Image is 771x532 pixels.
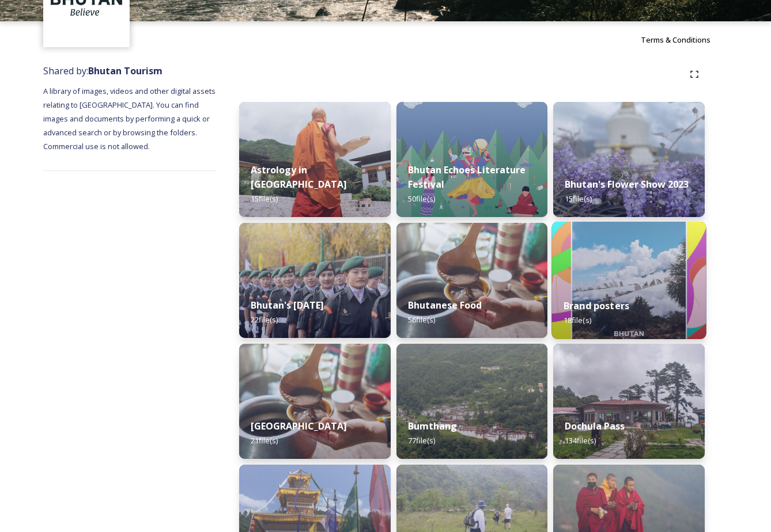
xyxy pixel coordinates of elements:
img: _SCH1465.jpg [239,102,391,217]
img: Bhutan%2520Echoes7.jpg [396,102,548,217]
img: 2022-10-01%252011.41.43.jpg [553,344,705,459]
a: Terms & Conditions [641,33,728,47]
span: 77 file(s) [408,435,435,446]
strong: Astrology in [GEOGRAPHIC_DATA] [251,164,347,191]
img: Bumdeling%2520090723%2520by%2520Amp%2520Sripimanwat-4%25202.jpg [239,344,391,459]
img: Bumthang%2520180723%2520by%2520Amp%2520Sripimanwat-20.jpg [396,344,548,459]
span: 21 file(s) [251,435,278,446]
strong: [GEOGRAPHIC_DATA] [251,420,347,432]
strong: Bumthang [408,420,457,432]
strong: Bhutan Tourism [88,64,162,77]
span: 15 file(s) [565,193,592,204]
strong: Brand posters [564,299,629,312]
span: 134 file(s) [565,435,596,446]
span: A library of images, videos and other digital assets relating to [GEOGRAPHIC_DATA]. You can find ... [43,86,217,151]
span: 50 file(s) [408,193,435,204]
img: Bhutan_Believe_800_1000_4.jpg [552,222,706,339]
img: Bhutan%2520Flower%2520Show2.jpg [553,102,705,217]
img: Bhutan%2520National%2520Day10.jpg [239,223,391,338]
span: Shared by: [43,64,162,77]
span: 15 file(s) [251,193,278,204]
span: 56 file(s) [408,314,435,325]
span: Terms & Conditions [641,35,710,45]
strong: Bhutan's [DATE] [251,299,324,311]
strong: Bhutanese Food [408,299,482,311]
strong: Bhutan Echoes Literature Festival [408,164,526,191]
span: 18 file(s) [564,315,591,325]
span: 22 file(s) [251,314,278,325]
strong: Bhutan's Flower Show 2023 [565,178,689,191]
img: Bumdeling%2520090723%2520by%2520Amp%2520Sripimanwat-4.jpg [396,223,548,338]
strong: Dochula Pass [565,420,625,432]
